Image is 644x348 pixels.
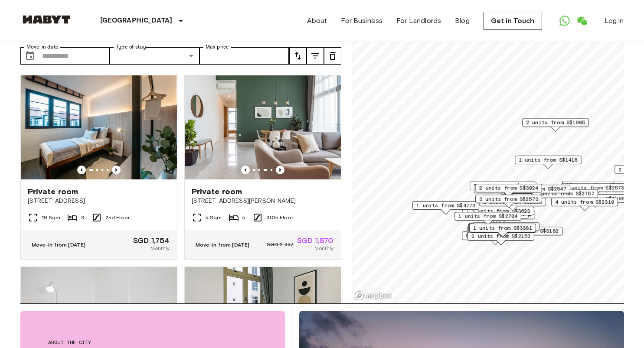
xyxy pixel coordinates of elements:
[185,75,341,179] img: Marketing picture of unit SG-01-113-001-05
[341,16,382,26] a: For Business
[507,185,566,193] span: 1 units from S$2547
[32,241,86,248] span: Move-in from [DATE]
[396,16,441,26] a: For Landlords
[100,16,173,26] p: [GEOGRAPHIC_DATA]
[466,232,525,240] span: 5 units from S$1680
[20,15,72,24] img: Habyt
[289,47,307,65] button: tune
[471,207,530,215] span: 3 units from S$3623
[105,214,130,221] span: 2nd Floor
[20,75,177,260] a: Marketing picture of unit SG-01-027-006-02Previous imagePrevious imagePrivate room[STREET_ADDRESS...
[479,184,538,192] span: 2 units from S$3024
[112,166,121,174] button: Previous image
[555,198,614,206] span: 4 units from S$2310
[242,214,245,221] span: 5
[473,224,532,232] span: 1 units from S$3381
[206,214,222,221] span: 5 Sqm
[551,198,618,211] div: Map marker
[500,227,559,235] span: 1 units from S$3182
[566,181,628,189] span: 17 units from S$1243
[479,195,538,203] span: 3 units from S$2573
[475,195,542,208] div: Map marker
[462,231,529,245] div: Map marker
[473,222,539,236] div: Map marker
[267,241,294,248] span: SGD 2,337
[48,338,257,346] span: About the city
[192,197,334,205] span: [STREET_ADDRESS][PERSON_NAME]
[192,186,242,197] span: Private room
[416,202,475,209] span: 1 units from S$4773
[412,201,479,215] div: Map marker
[276,166,284,174] button: Previous image
[21,75,177,179] img: Marketing picture of unit SG-01-027-006-02
[535,190,594,198] span: 2 units from S$2757
[455,16,470,26] a: Blog
[77,166,86,174] button: Previous image
[519,156,578,164] span: 1 units from S$1418
[515,156,582,169] div: Map marker
[28,197,170,205] span: [STREET_ADDRESS]
[297,237,333,244] span: SGD 1,870
[196,241,250,248] span: Move-in from [DATE]
[479,198,546,211] div: Map marker
[116,43,146,51] label: Type of stay
[28,186,78,197] span: Private room
[314,244,333,252] span: Monthly
[467,227,534,240] div: Map marker
[531,189,598,203] div: Map marker
[475,184,542,197] div: Map marker
[477,223,536,231] span: 1 units from S$4200
[21,47,39,65] button: Choose date
[503,185,570,198] div: Map marker
[474,185,543,198] div: Map marker
[458,212,517,220] span: 1 units from S$2704
[42,214,61,221] span: 19 Sqm
[467,232,534,245] div: Map marker
[605,16,624,26] a: Log in
[26,43,59,51] label: Move-in date
[307,16,327,26] a: About
[469,224,536,237] div: Map marker
[184,75,341,260] a: Previous imagePrevious imagePrivate room[STREET_ADDRESS][PERSON_NAME]5 Sqm530th FloorMove-in from...
[133,237,170,244] span: SGD 1,754
[573,12,591,29] a: Open WeChat
[266,214,293,221] span: 30th Floor
[467,207,534,220] div: Map marker
[206,43,229,51] label: Max price
[150,244,170,252] span: Monthly
[307,47,324,65] button: tune
[474,182,533,190] span: 3 units from S$1985
[561,183,628,197] div: Map marker
[565,184,624,192] span: 1 units from S$2573
[484,12,542,30] a: Get in Touch
[468,211,535,224] div: Map marker
[241,166,250,174] button: Previous image
[454,212,521,225] div: Map marker
[470,182,536,195] div: Map marker
[324,47,341,65] button: tune
[496,227,562,240] div: Map marker
[556,12,573,29] a: Open WhatsApp
[469,224,536,237] div: Map marker
[81,214,84,221] span: 3
[354,291,392,301] a: Mapbox logo
[562,181,632,194] div: Map marker
[526,119,585,127] span: 2 units from S$1985
[522,118,589,132] div: Map marker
